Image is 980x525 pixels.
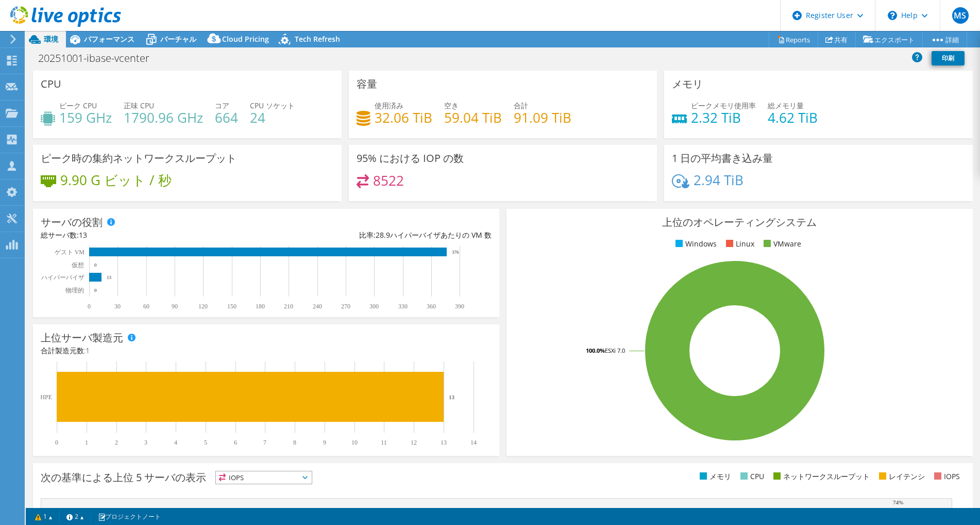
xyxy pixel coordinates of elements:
a: Reports [769,31,818,47]
h4: 664 [215,112,238,123]
li: CPU [738,471,764,482]
svg: \n [888,11,897,20]
h3: 上位のオペレーティングシステム [514,217,965,228]
a: 2 [59,510,91,523]
span: 空き [444,101,459,110]
span: 環境 [44,34,58,44]
text: 10 [351,439,358,446]
h4: 159 GHz [59,112,112,123]
tspan: ESXi 7.0 [605,347,625,354]
h3: 1 日の平均書き込み量 [672,153,773,164]
a: 詳細 [922,31,967,47]
h3: 容量 [357,78,377,90]
text: 13 [107,275,112,280]
text: 390 [455,303,464,310]
text: 270 [341,303,350,310]
text: 13 [441,439,447,446]
text: 13 [449,394,455,400]
a: 印刷 [932,51,965,65]
text: 5 [204,439,207,446]
h3: CPU [41,78,61,90]
text: 6 [234,439,237,446]
span: 合計 [514,101,528,110]
h3: 95% における IOP の数 [357,153,464,164]
text: 0 [55,439,58,446]
text: ハイパーバイザ [41,274,85,281]
text: 30 [114,303,121,310]
li: VMware [761,238,801,250]
div: 比率: ハイパーバイザあたりの VM 数 [266,229,491,241]
text: ゲスト VM [55,249,85,256]
text: 9 [323,439,326,446]
span: 総メモリ量 [768,101,804,110]
div: 総サーバ数: [41,229,266,241]
text: 240 [313,303,322,310]
text: HPE [40,393,52,401]
text: 11 [381,439,387,446]
span: コア [215,101,229,110]
text: 210 [284,303,293,310]
text: 120 [198,303,208,310]
span: CPU ソケット [250,101,295,110]
span: 1 [86,346,90,355]
span: ピーク CPU [59,101,97,110]
h4: 合計製造元数: [41,345,492,356]
text: 仮想 [71,261,84,269]
text: 300 [369,303,379,310]
text: 14 [470,439,477,446]
a: 共有 [818,31,856,47]
span: 正味 CPU [124,101,154,110]
span: MS [952,7,969,24]
text: 1 [85,439,88,446]
li: IOPS [932,471,960,482]
li: レイテンシ [876,471,925,482]
text: 3 [144,439,147,446]
text: 330 [398,303,408,310]
text: 0 [94,262,97,268]
span: 使用済み [375,101,403,110]
text: 60 [143,303,149,310]
text: 7 [263,439,266,446]
span: IOPS [216,471,312,484]
h3: ピーク時の集約ネットワークスループット [41,153,236,164]
span: 28.9 [376,230,390,240]
h4: 4.62 TiB [768,112,818,123]
span: パフォーマンス [84,34,134,44]
text: 150 [227,303,236,310]
span: Tech Refresh [295,34,340,44]
text: 4 [174,439,177,446]
text: 0 [88,303,91,310]
span: ピークメモリ使用率 [691,101,756,110]
span: Cloud Pricing [222,34,269,44]
li: メモリ [697,471,731,482]
text: 0 [94,288,97,293]
text: 8 [293,439,296,446]
text: 12 [411,439,417,446]
h4: 59.04 TiB [444,112,502,123]
text: 376 [452,250,459,255]
a: プロジェクトノート [91,510,168,523]
text: 物理的 [65,287,84,294]
h4: 24 [250,112,295,123]
h4: 2.32 TiB [691,112,756,123]
h3: メモリ [672,78,703,90]
tspan: 100.0% [586,347,605,354]
text: 180 [256,303,265,310]
h3: 上位サーバ製造元 [41,332,123,343]
li: ネットワークスループット [771,471,870,482]
h4: 9.90 G ビット / 秒 [60,174,172,186]
li: Windows [673,238,717,250]
h1: 20251001-ibase-vcenter [33,53,165,64]
span: バーチャル [160,34,196,44]
text: 90 [172,303,178,310]
h3: サーバの役割 [41,217,103,228]
h4: 8522 [373,175,404,186]
h4: 32.06 TiB [375,112,432,123]
h4: 1790.96 GHz [124,112,203,123]
li: Linux [723,238,754,250]
h4: 91.09 TiB [514,112,571,123]
span: 13 [79,230,87,240]
text: 2 [115,439,118,446]
h4: 2.94 TiB [694,174,744,186]
text: 74% [893,499,903,505]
